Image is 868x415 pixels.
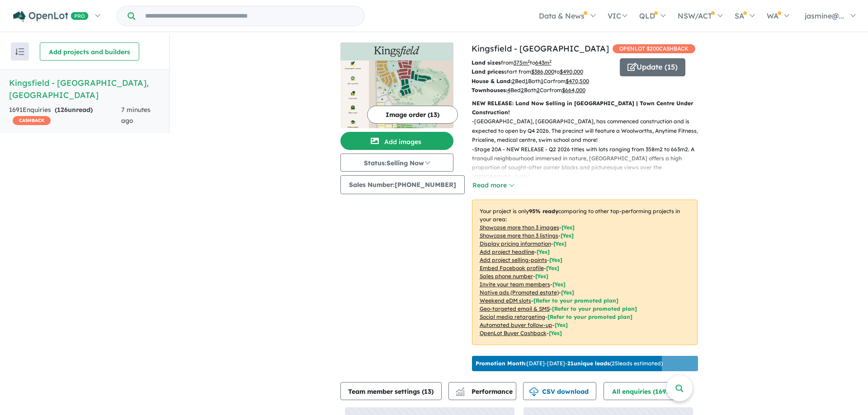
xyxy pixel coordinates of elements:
button: All enquiries (1691) [604,382,685,400]
u: Embed Facebook profile [480,265,544,271]
img: Openlot PRO Logo White [13,11,89,22]
a: Kingsfield - Sunbury LogoKingsfield - Sunbury [340,42,453,128]
a: Kingsfield - [GEOGRAPHIC_DATA] [472,43,609,54]
u: Add project headline [480,248,534,255]
button: Add images [340,132,453,150]
img: download icon [529,387,538,396]
span: 7 minutes ago [121,106,151,125]
b: Promotion Month: [476,360,527,367]
span: [Yes] [555,322,568,328]
span: [Refer to your promoted plan] [552,305,637,312]
button: Team member settings (13) [340,382,442,400]
p: - Stage 20A - NEW RELEASE - Q2 2026 titles with lots ranging from 358m2 to 663m2. A tranquil neig... [472,145,705,182]
span: [ Yes ] [549,256,562,263]
strong: ( unread) [55,106,93,114]
u: Showcase more than 3 images [480,224,559,231]
u: Social media retargeting [480,313,545,320]
u: $ 470,500 [566,78,589,84]
u: 2 [512,78,515,84]
span: OPENLOT $ 200 CASHBACK [613,44,695,53]
span: 126 [57,106,68,114]
u: Automated buyer follow-up [480,322,552,328]
span: 13 [424,387,431,396]
input: Try estate name, suburb, builder or developer [137,6,363,26]
u: Weekend eDM slots [480,297,531,304]
span: [ Yes ] [561,232,574,239]
span: jasmine@... [805,11,844,20]
button: Image order (13) [367,106,458,124]
u: Sales phone number [480,273,533,280]
u: $ 386,000 [531,68,554,75]
b: Land prices [472,68,504,75]
span: [ Yes ] [537,248,550,255]
button: Read more [472,180,514,191]
span: [ Yes ] [552,281,566,288]
u: OpenLot Buyer Cashback [480,330,547,336]
span: [ Yes ] [561,224,575,231]
u: Showcase more than 3 listings [480,232,558,239]
span: [Refer to your promoted plan] [533,297,618,304]
b: House & Land: [472,78,512,84]
p: start from [472,67,613,76]
button: Update (15) [620,58,685,76]
button: Performance [448,382,516,400]
u: $ 490,000 [560,68,583,75]
b: Land sizes [472,59,501,66]
span: [ Yes ] [546,265,559,271]
u: 2 [521,87,524,93]
u: Invite your team members [480,281,550,288]
u: 1 [541,78,543,84]
u: Add project selling-points [480,256,547,263]
span: [Yes] [549,330,562,336]
img: line-chart.svg [456,387,464,392]
img: bar-chart.svg [456,390,465,396]
button: Add projects and builders [40,42,139,61]
button: Sales Number:[PHONE_NUMBER] [340,175,465,194]
p: - [GEOGRAPHIC_DATA], [GEOGRAPHIC_DATA], has commenced construction and is expected to open by Q4 ... [472,117,705,145]
span: to [530,59,552,66]
u: 643 m [535,59,552,66]
span: Performance [457,387,513,396]
button: Status:Selling Now [340,154,453,172]
u: 2 [537,87,540,93]
img: Kingsfield - Sunbury [340,61,453,128]
b: Townhouses: [472,87,507,93]
span: [ Yes ] [535,273,548,280]
u: Display pricing information [480,240,551,247]
u: 4 [507,87,510,93]
span: to [554,68,583,75]
button: CSV download [523,382,596,400]
img: sort.svg [15,48,24,55]
span: [ Yes ] [553,240,566,247]
img: Kingsfield - Sunbury Logo [344,46,450,57]
b: 95 % ready [529,208,558,214]
sup: 2 [549,59,552,64]
b: 21 unique leads [567,360,610,367]
u: 1 [525,78,528,84]
p: Bed Bath Car from [472,86,613,95]
u: 375 m [514,59,530,66]
p: NEW RELEASE: Land Now Selling in [GEOGRAPHIC_DATA] | Town Centre Under Construction! [472,99,698,117]
sup: 2 [528,59,530,64]
p: Bed Bath Car from [472,77,613,86]
span: [Refer to your promoted plan] [547,313,632,320]
p: [DATE] - [DATE] - ( 25 leads estimated) [476,359,663,368]
div: 1691 Enquir ies [9,105,121,126]
u: Geo-targeted email & SMS [480,305,550,312]
p: Your project is only comparing to other top-performing projects in your area: - - - - - - - - - -... [472,200,698,345]
span: [Yes] [561,289,574,296]
h5: Kingsfield - [GEOGRAPHIC_DATA] , [GEOGRAPHIC_DATA] [9,77,160,101]
u: Native ads (Promoted estate) [480,289,559,296]
u: $ 664,000 [562,87,585,93]
span: CASHBACK [13,116,51,125]
p: from [472,58,613,67]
